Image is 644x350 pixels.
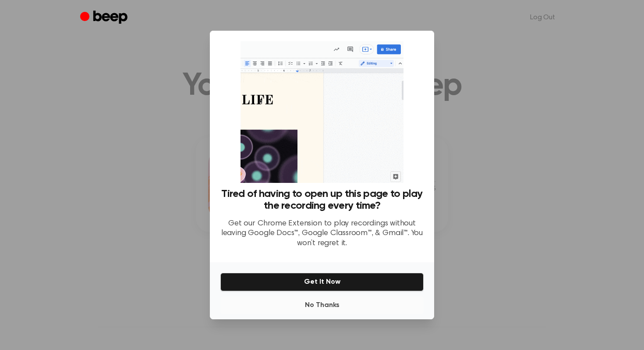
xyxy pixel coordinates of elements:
button: Get It Now [220,273,424,291]
img: Beep extension in action [241,41,403,183]
button: No Thanks [220,296,424,314]
h3: Tired of having to open up this page to play the recording every time? [220,188,424,212]
a: Log Out [521,7,564,28]
p: Get our Chrome Extension to play recordings without leaving Google Docs™, Google Classroom™, & Gm... [220,219,424,249]
a: Beep [80,9,130,26]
